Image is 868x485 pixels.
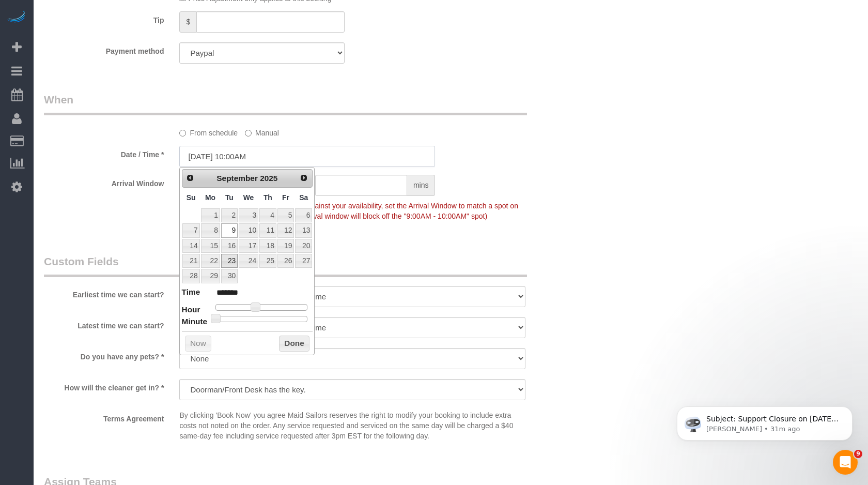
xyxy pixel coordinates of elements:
label: Do you have any pets? * [36,348,172,362]
a: 17 [239,239,258,253]
button: Done [279,336,309,352]
a: 1 [201,208,220,222]
dt: Minute [182,316,208,329]
a: 7 [182,223,200,237]
span: mins [407,175,436,196]
legend: When [44,92,527,115]
a: 12 [277,223,294,237]
a: 23 [221,254,238,268]
input: MM/DD/YYYY HH:MM [179,146,435,167]
a: 9 [221,223,238,237]
label: Earliest time we can start? [36,286,172,300]
input: From schedule [179,130,186,137]
a: 29 [201,269,220,283]
a: 20 [295,239,312,253]
a: 3 [239,208,258,222]
label: Manual [245,124,279,138]
span: September [216,174,258,183]
label: How will the cleaner get in? * [36,379,172,393]
span: $ [179,11,196,33]
a: Prev [183,171,198,185]
a: 8 [201,223,220,237]
span: Saturday [299,193,308,202]
a: 25 [259,254,276,268]
a: 13 [295,223,312,237]
a: 6 [295,208,312,222]
span: To make this booking count against your availability, set the Arrival Window to match a spot on y... [179,202,518,220]
a: Next [297,171,311,185]
button: Now [185,336,211,352]
a: 22 [201,254,220,268]
span: 9 [854,450,862,458]
span: Wednesday [243,193,254,202]
legend: Custom Fields [44,254,527,277]
label: Terms Agreement [36,410,172,424]
span: Sunday [187,193,196,202]
a: 10 [239,223,258,237]
a: 30 [221,269,238,283]
dt: Hour [182,304,200,317]
a: 4 [259,208,276,222]
img: Automaid Logo [6,10,27,25]
label: Payment method [36,42,172,56]
span: Next [300,174,308,182]
p: By clicking 'Book Now' you agree Maid Sailors reserves the right to modify your booking to includ... [179,410,525,441]
a: 16 [221,239,238,253]
input: Manual [245,130,252,137]
a: 5 [277,208,294,222]
iframe: Intercom live chat [833,450,858,475]
a: 19 [277,239,294,253]
a: 15 [201,239,220,253]
label: Date / Time * [36,146,172,160]
a: 2 [221,208,238,222]
a: 24 [239,254,258,268]
a: 27 [295,254,312,268]
iframe: Intercom notifications message [661,385,868,457]
label: Arrival Window [36,175,172,189]
span: Prev [186,174,194,182]
dt: Time [182,286,200,299]
label: Latest time we can start? [36,317,172,331]
a: 11 [259,223,276,237]
label: From schedule [179,124,238,138]
span: Monday [205,193,215,202]
span: Tuesday [225,193,234,202]
label: Tip [36,11,172,25]
a: 14 [182,239,200,253]
span: Thursday [263,193,272,202]
a: 28 [182,269,200,283]
a: 18 [259,239,276,253]
span: Friday [282,193,289,202]
span: 2025 [260,174,277,183]
a: 21 [182,254,200,268]
a: 26 [277,254,294,268]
